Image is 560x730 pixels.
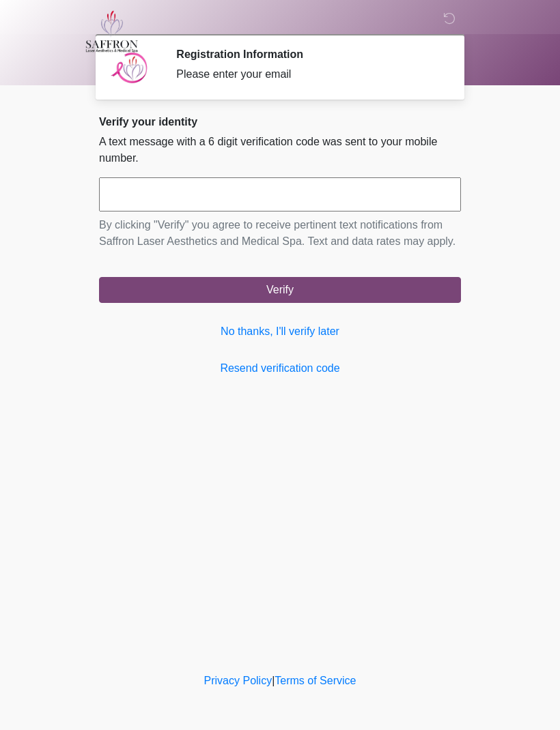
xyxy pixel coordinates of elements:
[99,134,461,166] p: A text message with a 6 digit verification code was sent to your mobile number.
[109,48,150,89] img: Agent Avatar
[99,277,461,303] button: Verify
[99,323,461,340] a: No thanks, I'll verify later
[275,675,356,686] a: Terms of Service
[99,217,461,250] p: By clicking "Verify" you agree to receive pertinent text notifications from Saffron Laser Aesthet...
[99,115,461,128] h2: Verify your identity
[272,675,275,686] a: |
[176,66,440,83] div: Please enter your email
[85,10,139,53] img: Saffron Laser Aesthetics and Medical Spa Logo
[204,675,272,686] a: Privacy Policy
[99,360,461,377] a: Resend verification code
